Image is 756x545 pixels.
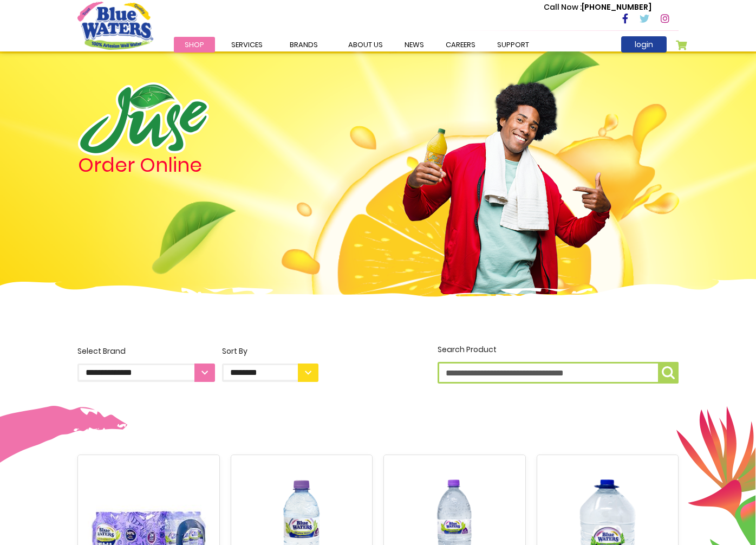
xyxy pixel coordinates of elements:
p: [PHONE_NUMBER] [544,2,651,13]
div: Sort By [222,346,318,357]
a: about us [337,37,394,53]
span: Services [231,40,263,50]
span: Shop [185,40,204,50]
label: Search Product [438,344,679,384]
span: Brands [290,40,318,50]
select: Select Brand [77,364,215,382]
button: Search Product [658,362,679,384]
img: logo [78,82,209,155]
input: Search Product [438,362,679,384]
label: Select Brand [77,346,215,382]
a: store logo [77,2,153,49]
select: Sort By [222,364,318,382]
a: News [394,37,435,53]
a: login [621,36,667,53]
h4: Order Online [78,155,319,175]
img: search-icon.png [662,366,675,379]
a: careers [435,37,486,53]
span: Call Now : [544,2,582,12]
img: man.png [401,62,612,294]
a: support [486,37,540,53]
